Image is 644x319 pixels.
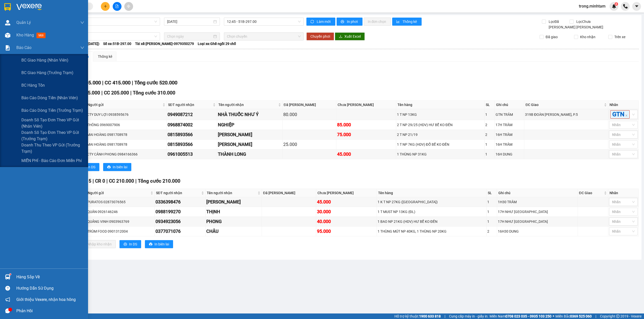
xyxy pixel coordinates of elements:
[206,198,261,205] div: [PERSON_NAME]
[104,90,129,96] span: CC 205.000
[87,209,153,215] div: QUÂN 0926146246
[135,178,137,184] span: |
[206,228,261,235] div: CHÂU
[218,141,281,148] div: [PERSON_NAME]
[87,132,166,137] div: MAI HOÀNG 0981708978
[103,41,131,46] span: Số xe: 51B-297.00
[487,219,496,224] div: 1
[217,149,283,159] td: THÀNH LONG
[217,120,283,130] td: NGHIỆP
[377,189,487,197] th: Tên hàng
[487,209,496,215] div: 1
[206,197,262,207] td: THANH HƯƠNG
[107,165,111,169] span: printer
[167,19,212,24] input: 15/09/2025
[227,18,301,25] span: 12:45 - 51B-297.00
[490,313,551,319] span: Miền Nam
[337,131,395,138] div: 75.000
[75,90,100,96] span: CR 105.000
[378,219,486,224] div: 1 BAO NP 21KG (HDV) HƯ BỂ KO ĐỀN
[87,219,153,224] div: QUẢNG VINH 0903963769
[21,142,84,154] span: Doanh thu theo VP gửi (Trưởng Trạm)
[167,140,217,149] td: 0815893566
[339,35,342,39] span: download
[574,19,611,30] span: Lọc Chưa [PERSON_NAME]
[36,33,46,38] span: mới
[106,178,108,184] span: |
[632,2,641,11] button: caret-down
[623,4,628,9] img: phone-icon
[104,5,107,8] span: plus
[579,190,603,196] span: ĐC Giao
[555,313,592,319] span: Miền Bắc
[317,228,376,235] div: 95.000
[21,82,45,88] span: BC hàng tồn
[403,19,418,24] span: Thống kê
[306,18,335,26] button: syncLàm mới
[134,80,177,86] span: Tổng cước 520.000
[495,101,524,109] th: Ghi chú
[337,121,395,128] div: 85.000
[155,227,206,236] td: 0377071076
[306,32,334,40] button: Chuyển phơi
[127,5,130,8] span: aim
[283,141,335,148] div: 25.000
[612,4,616,9] img: icon-new-feature
[316,189,377,197] th: Chưa [PERSON_NAME]
[496,151,523,157] div: 16H DUNG
[21,70,73,76] span: BC giao hàng (trưởng trạm)
[344,34,361,39] span: Xuất Excel
[553,315,554,317] span: ⚪️
[487,189,497,197] th: SL
[167,109,217,120] td: 0949087212
[419,314,441,318] strong: 1900 633 818
[335,32,365,40] button: downloadXuất Excel
[155,207,206,217] td: 0988199270
[310,20,315,24] span: sync
[80,21,84,25] span: down
[101,90,103,96] span: |
[87,151,166,157] div: CTY CẢNH PHONG 0984166366
[124,242,127,246] span: printer
[138,178,180,184] span: Tổng cước 210.000
[21,107,83,114] span: Báo cáo dòng tiền (trưởng trạm)
[115,5,119,8] span: file-add
[397,142,484,147] div: 1 T NP 7KG (HDV) ĐỔ BỂ KO ĐỀN
[575,3,610,9] span: trong.minhtam
[168,151,216,158] div: 0961005513
[16,296,76,303] span: Giới thiệu Vexere, nhận hoa hồng
[616,314,620,318] span: copyright
[113,2,122,11] button: file-add
[16,307,84,315] div: Phản hồi
[397,112,484,117] div: 1 T NP 13KG
[206,207,262,217] td: THỊNH
[109,178,134,184] span: CC 210.000
[168,131,216,138] div: 0815893566
[87,229,153,234] div: TRÙM FOOD 0901312004
[317,198,376,205] div: 45.000
[498,199,577,205] div: 1H30 TRÂM
[168,111,216,118] div: 0949087212
[5,274,10,280] img: warehouse-icon
[445,313,445,319] span: |
[396,20,400,24] span: bar-chart
[88,102,162,108] span: Người gửi
[496,122,523,128] div: 17H TRÂM
[544,34,560,40] span: Đã giao
[155,228,205,235] div: 0377071076
[87,199,153,205] div: PURATOS 02873076565
[21,57,68,63] span: BC giao hàng (nhân viên)
[610,110,630,119] span: GTN
[497,189,578,197] th: Ghi chú
[485,142,494,147] div: 1
[206,217,262,227] td: PHONG
[98,54,112,59] div: Thống kê
[206,208,261,215] div: THỊNH
[396,101,485,109] th: Tên hàng
[498,209,577,215] div: 17H NHƯ [GEOGRAPHIC_DATA]
[283,111,335,118] div: 80.000
[129,241,137,247] span: In DS
[337,18,363,26] button: printerIn phơi
[317,208,376,215] div: 30.000
[336,101,396,109] th: Chưa [PERSON_NAME]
